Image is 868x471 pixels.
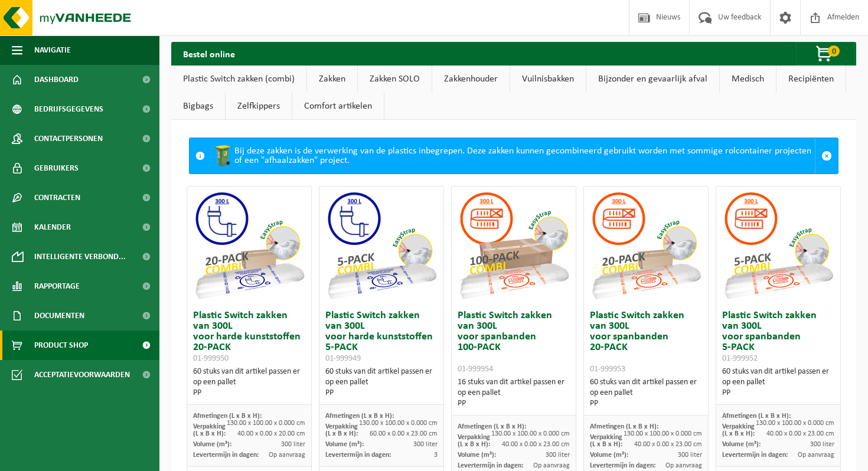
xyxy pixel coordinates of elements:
[722,452,788,459] span: Levertermijn in dagen:
[722,441,761,448] span: Volume (m³):
[34,331,88,360] span: Product Shop
[34,301,84,331] span: Documenten
[491,430,570,437] span: 130.00 x 100.00 x 0.000 cm
[413,441,438,448] span: 300 liter
[587,187,705,305] img: 01-999953
[458,434,490,448] span: Verpakking (L x B x H):
[722,354,758,363] span: 01-999952
[34,360,130,390] span: Acceptatievoorwaarden
[590,423,658,430] span: Afmetingen (L x B x H):
[34,212,71,242] span: Kalender
[815,138,838,174] a: Sluit melding
[325,423,358,437] span: Verpakking (L x B x H):
[510,66,586,93] a: Vuilnisbakken
[722,310,835,364] h3: Plastic Switch zakken van 300L voor spanbanden 5-PACK
[307,66,357,93] a: Zakken
[458,398,570,409] div: PP
[211,138,815,174] div: Bij deze zakken is de verwerking van de plastics inbegrepen. Deze zakken kunnen gecombineerd gebr...
[590,365,625,374] span: 01-999953
[325,441,364,448] span: Volume (m³):
[590,452,628,459] span: Volume (m³):
[227,420,305,427] span: 130.00 x 100.00 x 0.000 cm
[325,452,391,459] span: Levertermijn in dagen:
[193,388,306,398] div: PP
[322,187,440,305] img: 01-999949
[269,452,305,459] span: Op aanvraag
[665,462,702,469] span: Op aanvraag
[828,45,840,57] span: 0
[34,242,126,272] span: Intelligente verbond...
[190,187,308,305] img: 01-999950
[171,42,247,65] h2: Bestel online
[34,183,80,212] span: Contracten
[458,423,526,430] span: Afmetingen (L x B x H):
[193,367,306,398] div: 60 stuks van dit artikel passen er op een pallet
[546,452,570,459] span: 300 liter
[590,310,703,374] h3: Plastic Switch zakken van 300L voor spanbanden 20-PACK
[193,413,262,420] span: Afmetingen (L x B x H):
[325,310,438,364] h3: Plastic Switch zakken van 300L voor harde kunststoffen 5-PACK
[211,144,234,168] img: WB-0240-HPE-GN-50.png
[722,423,755,437] span: Verpakking (L x B x H):
[634,441,702,448] span: 40.00 x 0.00 x 23.00 cm
[810,441,834,448] span: 300 liter
[586,66,719,93] a: Bijzonder en gevaarlijk afval
[34,65,79,94] span: Dashboard
[678,452,702,459] span: 300 liter
[370,430,438,437] span: 60.00 x 0.00 x 23.00 cm
[325,388,438,398] div: PP
[434,452,438,459] span: 3
[325,413,394,420] span: Afmetingen (L x B x H):
[193,441,231,448] span: Volume (m³):
[281,441,305,448] span: 300 liter
[432,66,510,93] a: Zakkenhouder
[237,430,305,437] span: 40.00 x 0.00 x 20.00 cm
[590,377,703,409] div: 60 stuks van dit artikel passen er op een pallet
[458,377,570,409] div: 16 stuks van dit artikel passen er op een pallet
[590,398,703,409] div: PP
[226,93,292,120] a: Zelfkippers
[171,93,225,120] a: Bigbags
[590,462,655,469] span: Levertermijn in dagen:
[34,94,103,124] span: Bedrijfsgegevens
[193,310,306,364] h3: Plastic Switch zakken van 300L voor harde kunststoffen 20-PACK
[756,420,834,427] span: 130.00 x 100.00 x 0.000 cm
[719,187,837,305] img: 01-999952
[502,441,570,448] span: 40.00 x 0.00 x 23.00 cm
[798,452,834,459] span: Op aanvraag
[796,42,855,66] button: 0
[171,66,306,93] a: Plastic Switch zakken (combi)
[458,310,570,374] h3: Plastic Switch zakken van 300L voor spanbanden 100-PACK
[766,430,834,437] span: 40.00 x 0.00 x 23.00 cm
[34,124,103,153] span: Contactpersonen
[720,66,776,93] a: Medisch
[533,462,570,469] span: Op aanvraag
[34,272,80,301] span: Rapportage
[776,66,846,93] a: Recipiënten
[458,452,496,459] span: Volume (m³):
[325,367,438,398] div: 60 stuks van dit artikel passen er op een pallet
[722,388,835,398] div: PP
[458,365,493,374] span: 01-999954
[292,93,384,120] a: Comfort artikelen
[458,462,523,469] span: Levertermijn in dagen:
[34,153,79,183] span: Gebruikers
[193,423,226,437] span: Verpakking (L x B x H):
[590,434,622,448] span: Verpakking (L x B x H):
[455,187,573,305] img: 01-999954
[325,354,361,363] span: 01-999949
[722,413,791,420] span: Afmetingen (L x B x H):
[193,354,229,363] span: 01-999950
[624,430,702,437] span: 130.00 x 100.00 x 0.000 cm
[722,367,835,398] div: 60 stuks van dit artikel passen er op een pallet
[358,66,432,93] a: Zakken SOLO
[193,452,259,459] span: Levertermijn in dagen:
[34,35,71,65] span: Navigatie
[359,420,438,427] span: 130.00 x 100.00 x 0.000 cm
